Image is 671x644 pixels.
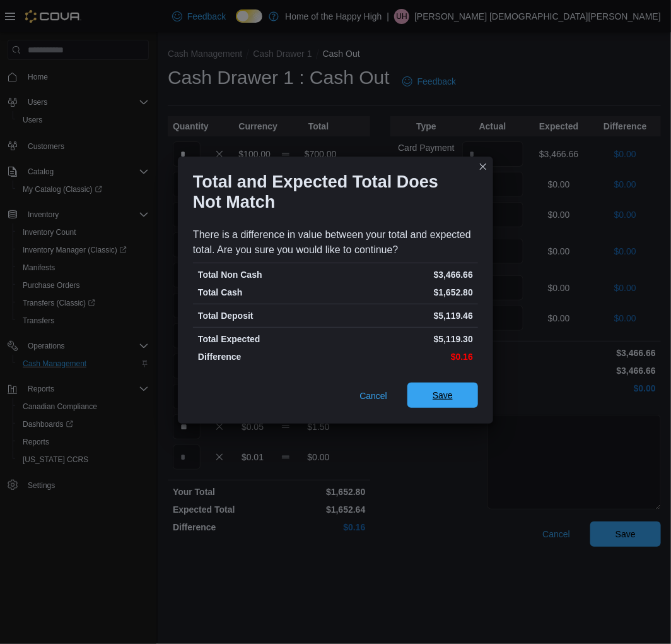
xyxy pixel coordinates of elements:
[407,383,478,408] button: Save
[338,350,473,363] p: $0.16
[193,227,478,258] div: There is a difference in value between your total and expected total. Are you sure you would like...
[338,333,473,345] p: $5,119.30
[359,390,387,402] span: Cancel
[338,268,473,281] p: $3,466.66
[476,159,491,174] button: Closes this modal window
[338,286,473,299] p: $1,652.80
[198,286,333,299] p: Total Cash
[198,350,333,363] p: Difference
[354,383,392,408] button: Cancel
[198,333,333,345] p: Total Expected
[193,172,468,212] h1: Total and Expected Total Does Not Match
[198,268,333,281] p: Total Non Cash
[433,389,453,402] span: Save
[198,309,333,322] p: Total Deposit
[338,309,473,322] p: $5,119.46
